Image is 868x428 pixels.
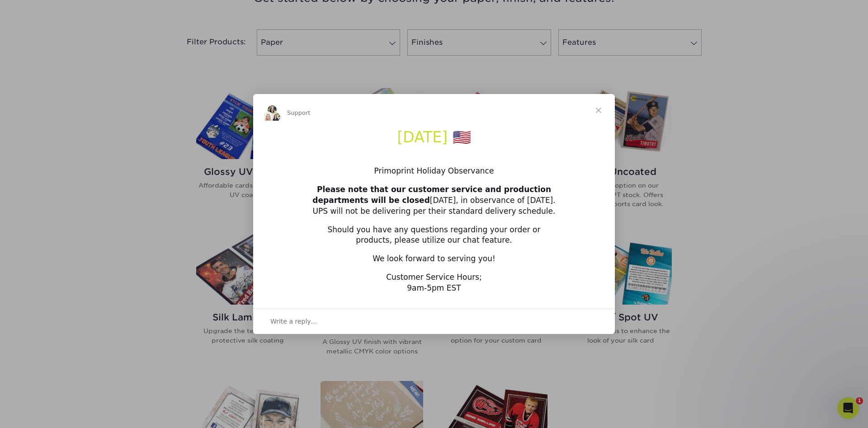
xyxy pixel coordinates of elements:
[267,104,278,115] img: Julie avatar
[287,109,310,116] span: Support
[270,315,317,327] span: Write a reply…
[308,184,560,216] div: [DATE], in observance of [DATE]. UPS will not be delivering per their standard delivery schedule.
[308,225,560,246] div: Should you have any questions regarding your order or products, please utilize our chat feature.
[312,185,551,205] b: Please note that our customer service and production departments will be closed
[263,112,274,122] img: Natalie avatar
[582,94,615,127] span: Close
[308,272,560,294] div: Customer Service Hours; 9am-5pm EST
[308,254,560,264] div: We look forward to serving you!
[270,112,281,122] img: Irene avatar
[253,308,615,334] div: Open conversation and reply
[308,128,560,152] h1: [DATE] 🇺🇲
[308,166,560,177] div: Primoprint Holiday Observance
